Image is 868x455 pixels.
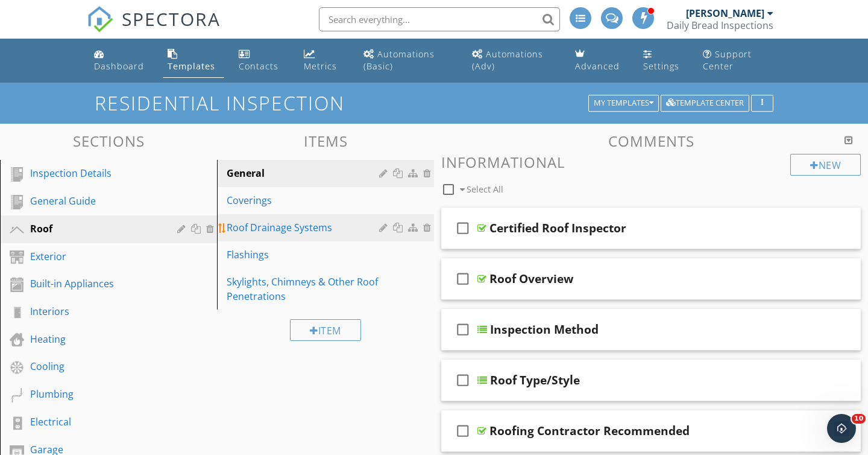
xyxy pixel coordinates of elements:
[30,194,160,208] div: General Guide
[441,154,861,170] h3: Informational
[299,43,349,78] a: Metrics
[827,414,856,443] iframe: Intercom live chat
[30,249,160,264] div: Exterior
[594,99,653,107] div: My Templates
[472,48,543,72] div: Automations (Adv)
[489,424,690,438] div: Roofing Contractor Recommended
[489,272,573,286] div: Roof Overview
[453,264,473,293] i: check_box_outline_blank
[703,48,752,72] div: Support Center
[698,43,779,78] a: Support Center
[852,414,866,424] span: 10
[453,214,473,243] i: check_box_outline_blank
[234,43,290,78] a: Contacts
[30,304,160,319] div: Interiors
[667,19,773,31] div: Daily Bread Inspections
[87,6,113,33] img: The Best Home Inspection Software - Spectora
[30,415,160,429] div: Electrical
[490,322,599,337] div: Inspection Method
[453,315,473,344] i: check_box_outline_blank
[638,43,689,78] a: Settings
[575,60,620,72] div: Advanced
[94,60,144,72] div: Dashboard
[227,275,383,304] div: Skylights, Chimneys & Other Roof Penetrations
[363,48,435,72] div: Automations (Basic)
[227,193,383,208] div: Coverings
[227,166,383,180] div: General
[467,43,561,78] a: Automations (Advanced)
[588,95,659,112] button: My Templates
[490,373,580,387] div: Roof Type/Style
[304,60,337,72] div: Metrics
[441,133,861,149] h3: Comments
[89,43,153,78] a: Dashboard
[453,416,473,445] i: check_box_outline_blank
[30,276,160,291] div: Built-in Appliances
[30,359,160,374] div: Cooling
[686,7,764,19] div: [PERSON_NAME]
[30,387,160,401] div: Plumbing
[661,97,749,107] a: Template Center
[30,166,160,180] div: Inspection Details
[217,133,434,149] h3: Items
[790,154,861,176] div: New
[489,221,626,235] div: Certified Roof Inspector
[453,366,473,395] i: check_box_outline_blank
[319,7,560,31] input: Search everything...
[239,60,278,72] div: Contacts
[570,43,629,78] a: Advanced
[227,220,383,235] div: Roof Drainage Systems
[467,183,503,195] span: Select All
[661,95,749,112] button: Template Center
[643,60,679,72] div: Settings
[122,6,221,31] span: SPECTORA
[168,60,215,72] div: Templates
[95,92,773,113] h1: Residential Inspection
[30,221,160,236] div: Roof
[227,247,383,262] div: Flashings
[30,332,160,346] div: Heating
[359,43,458,78] a: Automations (Basic)
[163,43,224,78] a: Templates
[666,99,744,107] div: Template Center
[290,319,361,341] div: Item
[87,16,221,42] a: SPECTORA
